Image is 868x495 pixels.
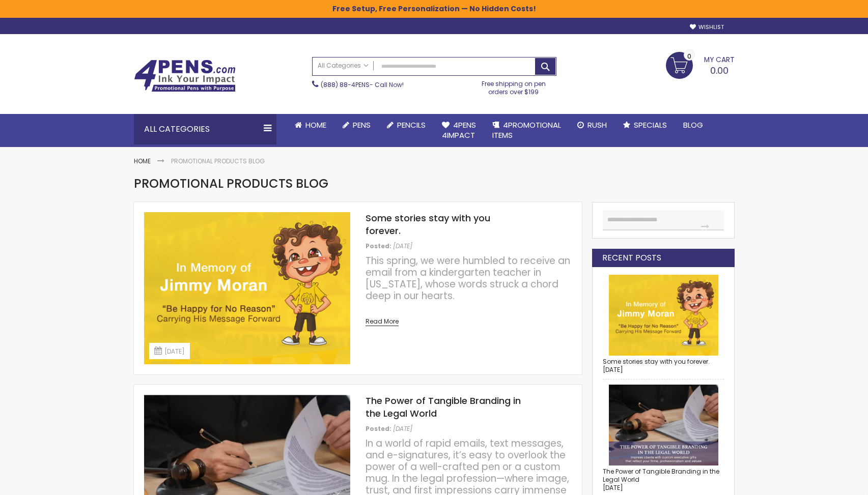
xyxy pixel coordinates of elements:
img: Some stories stay with you forever. [603,275,724,356]
a: The Power of Tangible Branding in the Legal World [603,467,719,484]
a: Blog [675,114,711,136]
span: Promotional Products Blog [134,175,328,192]
span: Home [305,120,326,130]
span: This spring, we were humbled to receive an email from a kindergarten teacher in [US_STATE], whose... [366,254,570,303]
div: [DATE] [149,343,190,359]
img: The Power of Tangible Branding in the Legal World [603,385,724,465]
a: All Categories [313,57,374,74]
span: [DATE] [393,242,412,250]
a: Wishlist [690,23,724,31]
span: Pencils [397,120,426,130]
span: 4PROMOTIONAL ITEMS [492,120,561,140]
a: (888) 88-4PENS [321,80,370,89]
a: Home [134,157,151,165]
span: Posted: [366,424,391,433]
span: 0 [687,51,691,61]
span: Specials [634,120,667,130]
strong: Recent Posts [602,252,661,264]
a: Rush [569,114,615,136]
span: [DATE] [393,424,412,433]
a: 4Pens4impact [434,114,484,147]
a: Some stories stay with you forever. [603,357,710,366]
div: All Categories [134,114,276,144]
span: Blog [683,120,703,130]
a: Specials [615,114,675,136]
div: Free shipping on pen orders over $199 [471,76,556,96]
span: 4Pens 4impact [442,120,476,140]
span: Pens [353,120,371,130]
span: - Call Now! [321,80,404,89]
span: All Categories [318,62,369,70]
a: The Power of Tangible Branding in the Legal World [366,394,521,419]
a: Some stories stay with you forever. [366,212,490,237]
span: [DATE] [603,483,623,492]
img: 4Pens Custom Pens and Promotional Products [134,60,236,92]
span: Rush [587,120,607,130]
span: Posted: [366,242,391,250]
a: 4PROMOTIONALITEMS [484,114,569,147]
img: 4_Blog_August_4Pens_Jimmy_Moran.jpg [144,212,350,364]
a: Home [287,114,334,136]
a: Pencils [379,114,434,136]
a: Pens [334,114,379,136]
strong: Promotional Products Blog [171,157,265,165]
span: 0.00 [710,64,729,77]
span: [DATE] [603,365,623,374]
a: 0.00 0 [666,52,735,77]
a: Read More [366,312,399,326]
